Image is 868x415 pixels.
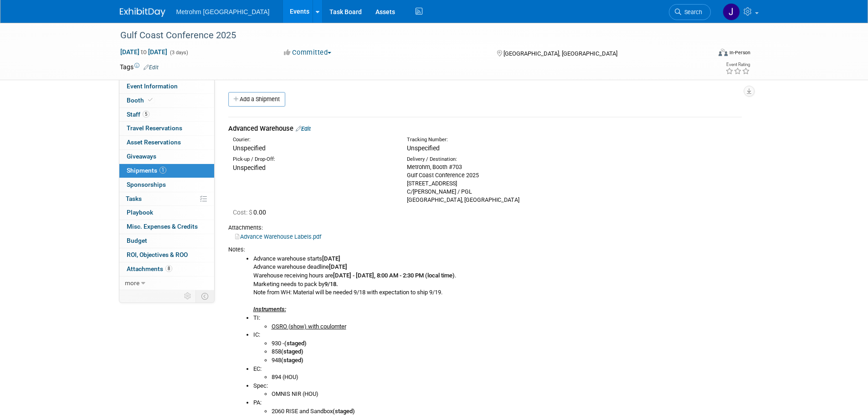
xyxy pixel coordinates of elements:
b: [DATE] [329,263,347,270]
span: Budget [127,237,147,244]
li: OMNIS NIR (HOU) [272,390,742,399]
span: Unspecified [233,164,266,171]
a: Advance Warehouse Labels.pdf [235,233,321,240]
div: Gulf Coast Conference 2025 [117,27,697,44]
span: [DATE] [DATE] [120,48,168,56]
b: (staged) [281,348,303,355]
span: Travel Reservations [127,124,182,132]
td: Tags [120,62,159,72]
span: Event Information [127,82,178,90]
b: 9/18. [324,281,338,287]
a: Event Information [119,80,214,93]
div: Courier: [233,136,393,143]
i: Booth reservation complete [148,97,153,102]
li: Spec: [253,382,742,399]
a: more [119,277,214,290]
a: Edit [144,64,159,71]
img: Format-Inperson.png [719,49,728,56]
div: Attachments: [228,224,742,232]
button: Committed [281,48,335,57]
a: Add a Shipment [228,92,285,107]
span: 8 [165,265,172,272]
span: Giveaways [127,153,156,160]
div: Metrohm, Booth #703 Gulf Coast Conference 2025 [STREET_ADDRESS] C/[PERSON_NAME] / PGL [GEOGRAPHIC... [407,163,567,204]
b: [DATE] [322,255,340,262]
div: Notes: [228,246,742,254]
i: Instruments: [253,306,286,313]
a: Misc. Expenses & Credits [119,220,214,234]
li: EC: [253,365,742,382]
a: ROI, Objectives & ROO [119,248,214,262]
div: Delivery / Destination: [407,156,567,163]
a: Giveaways [119,150,214,164]
a: Search [669,4,711,20]
a: Edit [296,125,311,132]
span: Cost: $ [233,209,253,216]
div: Pick-up / Drop-Off: [233,156,393,163]
div: Advanced Warehouse [228,124,742,133]
a: Travel Reservations [119,122,214,135]
li: TI: [253,314,742,331]
b: (staged) [284,340,307,347]
div: Tracking Number: [407,136,611,143]
span: Tasks [126,195,142,202]
a: Staff5 [119,108,214,122]
span: Unspecified [407,144,440,152]
a: Playbook [119,206,214,220]
a: Booth [119,94,214,108]
span: Shipments [127,167,166,174]
li: 948 [272,356,742,365]
span: Booth [127,97,154,104]
a: Asset Reservations [119,136,214,149]
span: [GEOGRAPHIC_DATA], [GEOGRAPHIC_DATA] [503,50,617,57]
img: Joanne Yam [723,3,740,20]
td: Personalize Event Tab Strip [180,290,196,302]
a: Sponsorships [119,178,214,192]
span: Staff [127,111,149,118]
a: Tasks [119,192,214,206]
td: Toggle Event Tabs [195,290,214,302]
span: Sponsorships [127,181,166,188]
li: 858 [272,348,742,356]
li: Advance warehouse starts Advance warehouse deadline Warehouse receiving hours are . Marketing nee... [253,255,742,314]
b: (staged) [281,357,303,364]
a: Attachments8 [119,262,214,276]
span: ROI, Objectives & ROO [127,251,188,258]
span: more [125,279,139,287]
li: 894 (HOU) [272,373,742,382]
span: Attachments [127,265,172,272]
a: Shipments1 [119,164,214,178]
span: to [139,48,148,56]
li: IC: [253,331,742,364]
a: Budget [119,234,214,248]
span: 1 [159,167,166,174]
span: Playbook [127,209,153,216]
span: (3 days) [169,50,188,56]
b: [DATE] - [DATE], 8:00 AM - 2:30 PM (local time) [333,272,455,279]
b: (staged) [333,408,355,415]
u: OSRO (show) with coulomter [272,323,346,330]
div: In-Person [729,49,750,56]
span: 0.00 [233,209,270,216]
div: Event Format [657,47,751,61]
span: Asset Reservations [127,138,181,146]
span: Misc. Expenses & Credits [127,223,198,230]
span: Search [681,9,702,15]
div: Unspecified [233,143,393,153]
li: 930 - [272,339,742,348]
div: Event Rating [725,62,750,67]
img: ExhibitDay [120,8,165,17]
span: Metrohm [GEOGRAPHIC_DATA] [176,8,270,15]
span: 5 [143,111,149,118]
